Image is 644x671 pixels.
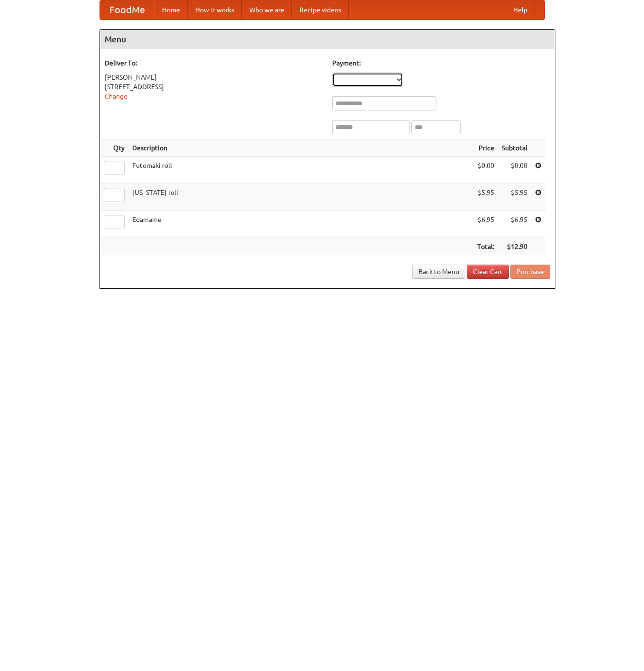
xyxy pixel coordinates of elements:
a: Help [506,0,535,19]
button: Purchase [510,265,550,279]
a: Change [105,92,127,100]
th: Price [473,139,498,157]
th: $12.90 [498,238,531,256]
td: $5.95 [473,184,498,211]
th: Description [128,139,473,157]
td: $5.95 [498,184,531,211]
div: [PERSON_NAME] [105,73,323,82]
th: Qty [100,139,128,157]
td: $6.95 [473,211,498,238]
td: $6.95 [498,211,531,238]
h5: Payment: [332,58,550,68]
a: Who we are [242,0,292,19]
a: Back to Menu [412,265,465,279]
div: [STREET_ADDRESS] [105,82,323,92]
td: [US_STATE] roll [128,184,473,211]
a: Clear Cart [467,265,509,279]
td: Edamame [128,211,473,238]
th: Subtotal [498,139,531,157]
th: Total: [473,238,498,256]
h5: Deliver To: [105,58,323,68]
h4: Menu [100,30,555,49]
td: $0.00 [498,157,531,184]
a: How it works [188,0,242,19]
a: Recipe videos [292,0,349,19]
a: FoodMe [100,0,154,19]
a: Home [154,0,188,19]
td: Futomaki roll [128,157,473,184]
td: $0.00 [473,157,498,184]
